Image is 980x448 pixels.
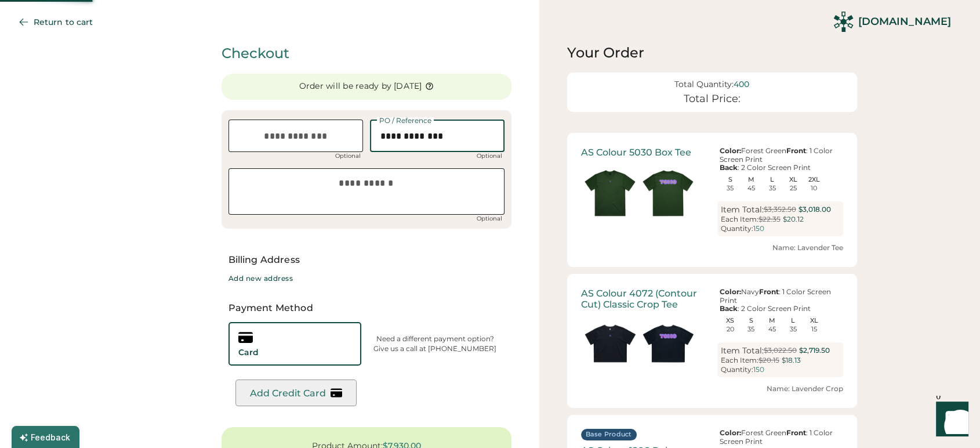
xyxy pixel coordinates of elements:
[783,215,804,225] div: $20.12
[581,147,691,158] div: AS Colour 5030 Box Tee
[581,315,639,373] img: generate-image
[717,288,843,313] div: Navy : 1 Color Screen Print : 2 Color Screen Print
[394,81,422,92] div: [DATE]
[799,346,830,356] div: $2,719.50
[222,301,511,315] div: Payment Method
[720,287,741,296] strong: Color:
[721,366,753,374] div: Quantity:
[299,81,392,92] div: Order will be ready by
[803,317,825,324] div: XL
[9,10,107,34] button: Return to cart
[811,326,817,333] div: 15
[720,304,738,313] strong: Back
[790,185,797,192] div: 25
[734,80,749,89] div: 400
[790,326,797,333] div: 35
[721,225,753,233] div: Quantity:
[228,274,293,283] div: Add new address
[768,185,775,192] div: 35
[674,80,734,89] div: Total Quantity:
[717,429,843,446] div: Forest Green : 1 Color Screen Print
[581,288,707,310] div: AS Colour 4072 (Contour Cut) Classic Crop Tee
[720,428,741,437] strong: Color:
[238,347,259,359] div: Card
[250,388,326,399] div: Add Credit Card
[925,396,975,446] iframe: Front Chat
[581,243,843,253] div: Name: Lavender Tee
[333,153,363,159] div: Optional
[759,287,779,296] strong: Front
[474,216,504,222] div: Optional
[761,317,783,324] div: M
[720,317,741,324] div: XS
[721,356,758,364] div: Each Item:
[764,205,796,214] s: $3,352.50
[782,317,804,324] div: L
[833,12,854,32] img: Rendered Logo - Screens
[758,356,779,364] s: $20.15
[803,176,825,183] div: 2XL
[782,356,801,366] div: $18.13
[786,146,806,155] strong: Front
[639,315,697,373] img: generate-image
[747,326,754,333] div: 35
[727,326,734,333] div: 20
[581,384,843,394] div: Name: Lavender Crop
[377,117,434,124] div: PO / Reference
[741,317,762,324] div: S
[222,44,511,63] div: Checkout
[858,15,951,29] div: [DOMAIN_NAME]
[228,253,504,267] div: Billing Address
[727,185,734,192] div: 35
[567,44,857,62] div: Your Order
[639,162,697,221] img: generate-image
[331,387,342,399] img: creditcard.svg
[798,205,831,215] div: $3,018.00
[586,430,632,439] div: Base Product
[581,162,639,221] img: generate-image
[811,185,817,192] div: 10
[782,176,804,183] div: XL
[764,346,797,355] s: $3,022.50
[761,176,783,183] div: L
[747,185,755,192] div: 45
[720,163,738,172] strong: Back
[720,176,741,183] div: S
[758,215,781,223] s: $22.35
[786,428,806,437] strong: Front
[474,153,504,159] div: Optional
[741,176,762,183] div: M
[684,93,741,106] div: Total Price:
[721,346,764,356] div: Item Total:
[768,326,776,333] div: 45
[721,205,764,215] div: Item Total:
[753,366,764,374] div: 150
[720,146,741,155] strong: Color:
[238,330,253,345] img: creditcard.svg
[717,147,843,172] div: Forest Green : 1 Color Screen Print : 2 Color Screen Print
[366,334,504,354] div: Need a different payment option? Give us a call at [PHONE_NUMBER]
[753,225,764,233] div: 150
[721,215,758,223] div: Each Item:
